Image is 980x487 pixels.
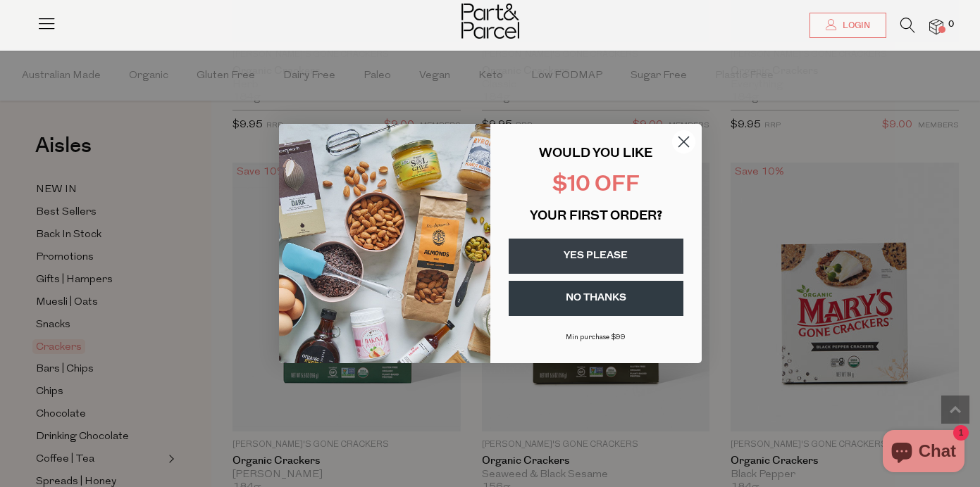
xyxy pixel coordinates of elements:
[530,210,662,223] span: YOUR FIRST ORDER?
[879,430,969,476] inbox-online-store-chat: Shopify online store chat
[552,175,640,196] span: $10 OFF
[810,13,886,38] a: Login
[929,19,943,34] a: 0
[839,20,870,32] span: Login
[539,148,652,160] span: WOULD YOU LIKE
[461,4,519,39] img: Part&Parcel
[509,281,683,316] button: NO THANKS
[566,334,626,341] span: Min purchase $99
[945,18,957,31] span: 0
[279,124,490,363] img: 43fba0fb-7538-40bc-babb-ffb1a4d097bc.jpeg
[509,239,683,274] button: YES PLEASE
[671,129,696,154] button: Close dialog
